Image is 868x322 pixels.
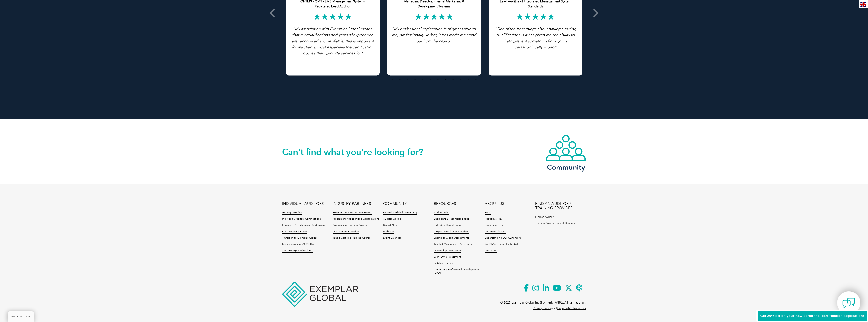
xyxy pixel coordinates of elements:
[495,27,576,49] em: “
[485,217,502,221] a: About iNARTE
[392,27,476,43] i: My professional registration is of great value to me, professionally. In fact, it has made me sta...
[282,236,317,240] a: Transition to Exemplar Global
[292,27,374,55] i: “My association with Exemplar Global means that my qualifications and years of experience are rec...
[282,224,327,227] a: Engineers & Technicians Certifications
[434,211,449,215] a: Auditor Jobs
[282,202,324,206] a: INDIVIDUAL AUDITORS
[333,202,371,206] a: INDUSTRY PARTNERS
[533,305,586,311] p: and
[546,134,586,171] a: Community
[383,236,401,240] a: Event Calendar
[383,217,401,221] a: Auditor Online
[434,217,469,221] a: Engineers & Technicians Jobs
[546,134,586,162] img: icon-community.webp
[392,27,394,31] em: “
[8,311,34,322] a: BACK TO TOP
[333,224,370,227] a: Programs for Training Providers
[466,77,471,82] button: 11 of 4
[535,222,575,225] a: Training Provider Search Register
[434,224,463,227] a: Individual Digital Badges
[434,202,456,206] a: RESOURCES
[333,217,379,221] a: Programs for Recognized Organizations
[500,300,586,305] p: © 2025 Exemplar Global Inc (Formerly RABQSA International).
[434,236,469,240] a: Exemplar Global Assessments
[420,77,425,82] button: 5 of 4
[451,77,456,82] button: 9 of 4
[434,268,485,275] a: Continuing Professional Development (CPD)
[282,282,358,307] img: Exemplar Global
[333,236,371,240] a: Take a Certified Training Course
[546,164,586,171] h3: Community
[282,217,321,221] a: Individual Auditors Certifications
[485,230,506,234] a: Customer Charter
[390,77,395,82] button: 1 of 4
[434,230,469,234] a: Organizational Digital Badges
[535,215,554,219] a: Find an Auditor
[458,77,463,82] button: 10 of 4
[533,306,551,310] a: Privacy Policy
[492,13,579,21] h2: ★★★★★
[282,243,315,246] a: Certifications for ASQ CQAs
[391,13,477,21] h2: ★★★★★
[333,230,359,234] a: Our Training Providers
[473,77,478,82] button: 12 of 4
[435,77,440,82] button: 7 of 4
[383,224,398,227] a: Blog & News
[760,314,864,318] span: Get 20% off on your new personnel certification application!
[495,27,576,49] i: ”
[485,224,504,227] a: Leadership Team
[860,2,866,7] img: en
[535,202,586,210] a: FIND AN AUDITOR / TRAINING PROVIDER
[405,77,410,82] button: 3 of 4
[282,148,434,156] h2: Can't find what you're looking for?
[282,230,307,234] a: FCC Licensing Exams
[443,77,448,82] button: 8 of 4
[282,211,302,215] a: Getting Certified
[434,243,473,246] a: Conflict Management Assessment
[496,27,576,49] span: One of the best things about having auditing qualifications is it has given me the ability to hel...
[485,243,518,246] a: RABQSA is Exemplar Global
[290,13,376,21] h2: ★★★★★
[557,306,586,310] a: Copyright Disclaimer
[383,230,394,234] a: Webinars
[428,77,433,82] button: 6 of 4
[434,262,455,265] a: Liability Insurance
[842,297,855,309] img: contact-chat.png
[282,249,313,253] a: Your Exemplar Global ROI
[485,211,491,215] a: FAQs
[434,255,461,259] a: Work Style Assessment
[333,211,372,215] a: Programs for Certification Bodies
[434,249,461,253] a: Leadership Assessment
[485,249,497,253] a: Contact Us
[485,202,504,206] a: ABOUT US
[554,45,555,49] span: .
[485,236,521,240] a: Understanding Our Customers
[383,211,417,215] a: Exemplar Global Community
[397,77,402,82] button: 2 of 4
[413,77,418,82] button: 4 of 4
[383,202,407,206] a: COMMUNITY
